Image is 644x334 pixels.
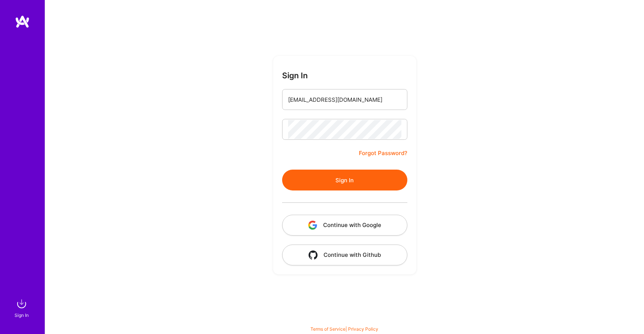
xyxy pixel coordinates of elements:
button: Continue with Github [282,245,407,265]
div: Sign In [15,311,29,319]
a: Forgot Password? [359,149,407,158]
input: Email... [288,90,401,109]
img: icon [308,221,317,230]
img: logo [15,15,30,28]
button: Sign In [282,170,407,190]
a: Terms of Service [310,326,345,332]
div: © 2025 ATeams Inc., All rights reserved. [45,312,644,330]
a: sign inSign In [16,296,29,319]
img: sign in [14,296,29,311]
span: | [310,326,378,332]
h3: Sign In [282,71,308,80]
button: Continue with Google [282,215,407,236]
a: Privacy Policy [348,326,378,332]
img: icon [309,250,318,259]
